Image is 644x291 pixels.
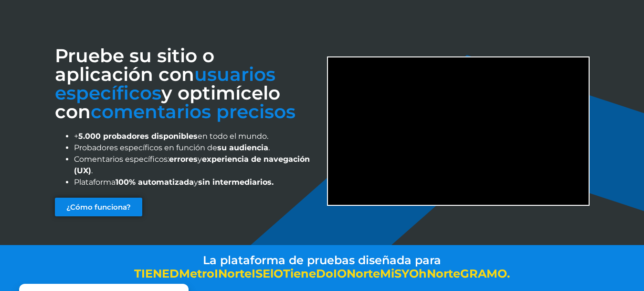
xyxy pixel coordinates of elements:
[268,143,270,152] font: .
[194,178,198,187] font: y
[116,178,194,187] font: 100% automatizada
[507,267,510,280] font: .
[169,155,198,164] font: errores
[55,44,214,86] font: Pruebe su sitio o aplicación con
[460,267,507,280] font: GRAMO
[78,132,198,141] font: 5.000 probadores disponibles
[50,254,594,281] a: La plataforma de pruebas diseñada para TIENEdmetroinorteiselotienedoionortemisyOhnorteGRAMO.
[74,155,310,175] font: experiencia de navegación (UX)
[198,132,268,141] font: en todo el mundo.
[91,100,296,123] font: comentarios precisos
[74,132,78,141] font: +
[217,143,268,152] font: su audiencia
[91,166,93,175] font: .
[74,178,116,187] font: Plataforma
[66,202,131,212] font: ¿Cómo funciona?
[328,57,589,204] iframe: Descubra Testeum
[203,253,441,267] font: La plataforma de pruebas diseñada para
[198,155,202,164] font: y
[55,198,142,216] a: ¿Cómo funciona?
[74,143,217,152] font: Probadores específicos en función de
[55,63,275,104] font: usuarios específicos
[55,81,280,123] font: y optimícelo con
[198,178,274,187] font: sin intermediarios.
[74,155,169,164] font: Comentarios específicos:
